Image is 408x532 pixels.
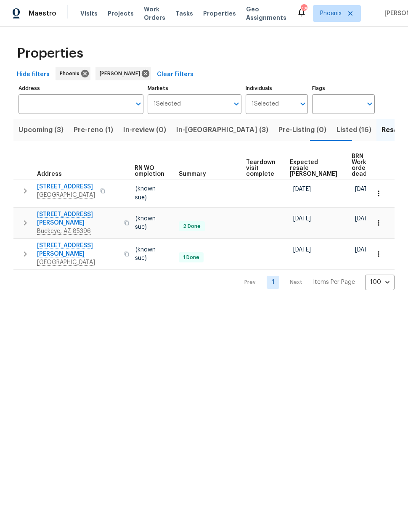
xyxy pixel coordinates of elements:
[355,186,373,192] span: [DATE]
[175,11,193,16] span: Tasks
[293,216,311,222] span: [DATE]
[246,86,308,91] label: Individuals
[80,9,98,18] span: Visits
[154,67,197,82] button: Clear Filters
[364,98,376,110] button: Open
[17,49,83,58] span: Properties
[252,101,279,108] span: 1 Selected
[290,159,337,177] span: Expected resale [PERSON_NAME]
[95,67,151,80] div: [PERSON_NAME]
[157,69,193,80] span: Clear Filters
[179,171,206,177] span: Summary
[313,278,355,286] p: Items Per Page
[123,124,166,136] span: In-review (0)
[180,223,204,230] span: 2 Done
[131,186,156,200] span: ? (known issue)
[13,67,53,82] button: Hide filters
[144,5,165,22] span: Work Orders
[131,216,156,230] span: ? (known issue)
[154,101,181,108] span: 1 Selected
[19,124,64,136] span: Upcoming (3)
[312,86,375,91] label: Flags
[336,124,371,136] span: Listed (16)
[236,275,395,290] nav: Pagination Navigation
[180,254,203,261] span: 1 Done
[365,271,395,293] div: 100
[108,9,134,18] span: Projects
[132,98,144,110] button: Open
[230,98,242,110] button: Open
[37,171,62,177] span: Address
[246,159,276,177] span: Teardown visit complete
[293,247,311,253] span: [DATE]
[355,247,373,253] span: [DATE]
[297,98,309,110] button: Open
[60,69,83,78] span: Phoenix
[56,67,90,80] div: Phoenix
[17,69,50,80] span: Hide filters
[74,124,113,136] span: Pre-reno (1)
[176,124,268,136] span: In-[GEOGRAPHIC_DATA] (3)
[246,5,286,22] span: Geo Assignments
[320,9,342,18] span: Phoenix
[131,247,156,261] span: ? (known issue)
[267,276,279,289] a: Goto page 1
[29,9,56,18] span: Maestro
[203,9,236,18] span: Properties
[19,86,143,91] label: Address
[100,69,143,78] span: [PERSON_NAME]
[355,216,373,222] span: [DATE]
[131,165,164,177] span: BRN WO completion
[148,86,241,91] label: Markets
[352,154,378,177] span: BRN Work order deadline
[278,124,326,136] span: Pre-Listing (0)
[301,5,307,13] div: 48
[293,186,311,192] span: [DATE]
